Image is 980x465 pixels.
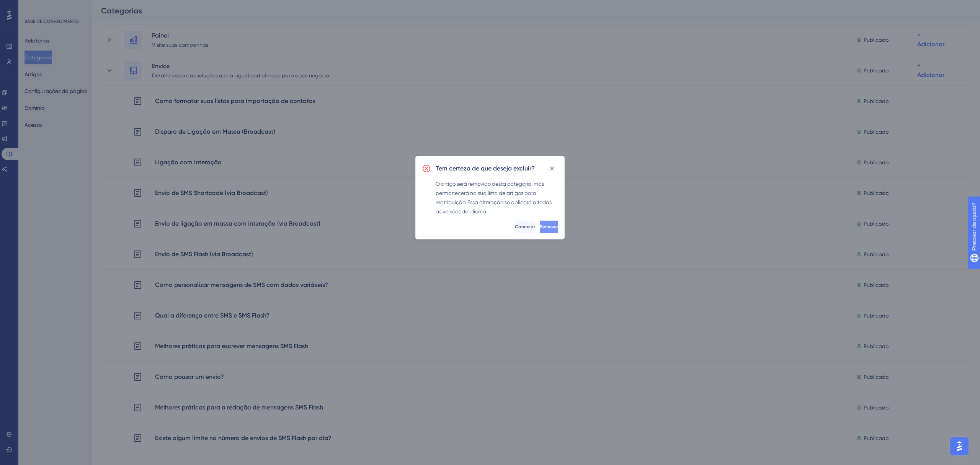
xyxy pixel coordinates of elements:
iframe: Iniciador do Assistente de IA do UserGuiding [948,435,971,458]
font: Remover [540,224,558,229]
font: Precisar de ajuda? [18,3,66,9]
font: Tem certeza de que deseja excluir? [436,165,535,172]
font: Cancelar [515,224,535,229]
font: O artigo será removido desta categoria, mas permanecerá na sua lista de artigos para reatribuição... [436,181,552,214]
